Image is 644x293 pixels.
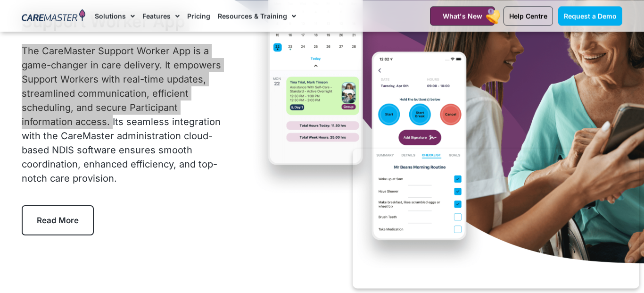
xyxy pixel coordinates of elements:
a: Request a Demo [558,6,622,25]
iframe: Popup CTA [353,149,639,288]
a: Help Centre [504,6,553,25]
a: Read More [22,205,94,235]
span: Read More [37,216,79,225]
span: What's New [443,12,482,20]
a: What's New [430,6,495,25]
div: The CareMaster Support Worker App is a game-changer in care delivery. It empowers Support Workers... [22,44,226,185]
img: CareMaster Logo [22,9,85,23]
span: Request a Demo [564,12,617,20]
span: Help Centre [509,12,547,20]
